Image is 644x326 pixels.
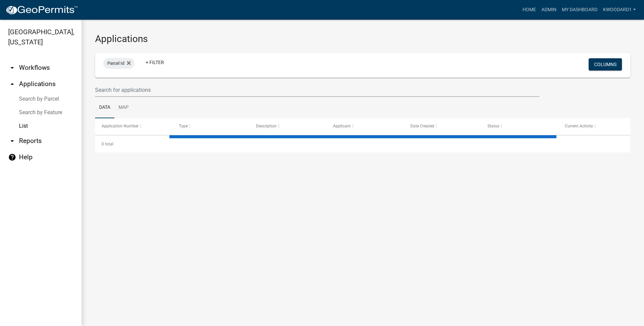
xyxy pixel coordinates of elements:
i: arrow_drop_up [8,80,16,88]
i: arrow_drop_down [8,137,16,145]
a: Admin [539,3,559,16]
span: Status [487,124,499,128]
a: kwoodard1 [600,3,639,16]
a: + Filter [140,56,169,68]
span: Current Activity [565,124,593,128]
a: Home [520,3,539,16]
span: Parcel Id [107,61,124,66]
input: Search for applications [95,83,539,97]
datatable-header-cell: Type [172,118,249,135]
a: Map [114,97,133,119]
i: help [8,153,16,161]
datatable-header-cell: Description [250,118,327,135]
span: Application Number [102,124,139,128]
a: My Dashboard [559,3,600,16]
datatable-header-cell: Date Created [404,118,481,135]
datatable-header-cell: Current Activity [558,118,636,135]
datatable-header-cell: Status [481,118,558,135]
span: Type [179,124,188,128]
span: Date Created [410,124,434,128]
datatable-header-cell: Application Number [95,118,172,135]
span: Description [256,124,277,128]
h3: Applications [95,33,630,45]
a: Data [95,97,114,119]
datatable-header-cell: Applicant [327,118,404,135]
div: 0 total [95,136,630,152]
span: Applicant [333,124,351,128]
i: arrow_drop_down [8,64,16,72]
button: Columns [589,58,622,70]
